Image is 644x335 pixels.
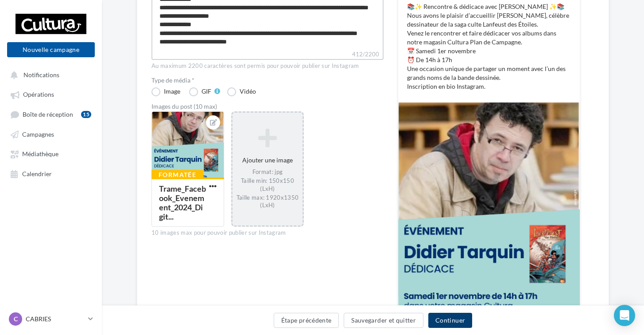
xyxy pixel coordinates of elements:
span: Opérations [23,91,54,99]
a: Opérations [5,86,97,102]
label: Type de média * [151,77,384,83]
label: 412/2200 [151,50,384,60]
span: Médiathèque [22,150,58,158]
a: Campagnes [5,126,97,142]
span: Campagnes [22,130,54,138]
a: Calendrier [5,166,97,181]
span: Notifications [23,71,59,79]
button: Étape précédente [274,313,339,328]
span: Calendrier [22,170,52,177]
button: Continuer [428,313,472,328]
div: Formatée [151,170,203,180]
div: Open Intercom Messenger [614,305,635,326]
span: C [14,315,18,323]
p: 📚✨ Rencontre & dédicace avec [PERSON_NAME] ✨📚 Nous avons le plaisir d’accueillir [PERSON_NAME], c... [407,2,571,91]
span: Boîte de réception [23,110,73,118]
a: Boîte de réception15 [5,106,97,122]
button: Notifications [5,67,93,83]
div: 15 [81,111,91,118]
a: C CABRIES [7,311,95,327]
div: Vidéo [240,88,256,95]
div: Image [164,88,180,95]
button: Nouvelle campagne [7,42,95,57]
div: Images du post (10 max) [151,103,384,110]
div: 10 images max pour pouvoir publier sur Instagram [151,229,384,237]
a: Médiathèque [5,146,97,162]
div: Trame_Facebook_Evenement_2024_Digit... [159,184,206,221]
div: Au maximum 2200 caractères sont permis pour pouvoir publier sur Instagram [151,62,384,70]
div: GIF [202,88,211,95]
p: CABRIES [26,315,85,323]
button: Sauvegarder et quitter [344,313,423,328]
